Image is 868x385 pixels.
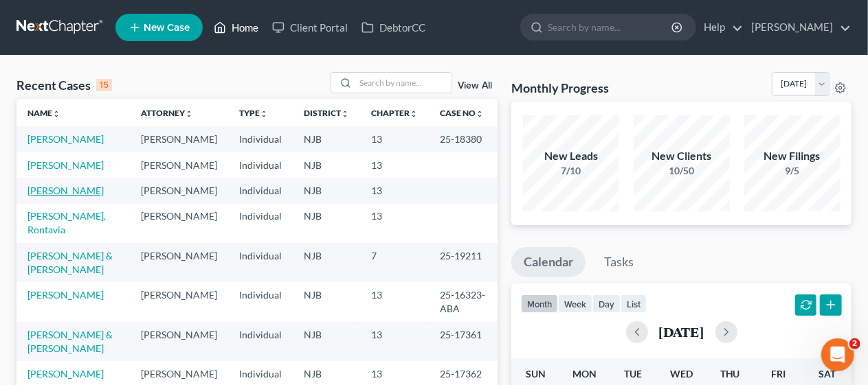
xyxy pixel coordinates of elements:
a: Attorneyunfold_more [141,108,193,118]
span: New Case [144,23,190,33]
h2: [DATE] [659,325,704,339]
a: [PERSON_NAME], Rontavia [27,210,106,235]
a: Nameunfold_more [27,108,60,118]
button: day [592,294,621,313]
a: Help [697,15,743,40]
td: Individual [228,152,293,178]
button: week [558,294,592,313]
input: Search by name... [355,73,452,93]
td: [PERSON_NAME] [130,204,228,243]
i: unfold_more [476,110,484,118]
a: View All [458,81,492,91]
div: New Filings [744,148,841,164]
div: 15 [96,79,112,91]
a: [PERSON_NAME] [27,159,104,171]
td: Individual [228,126,293,152]
td: [PERSON_NAME] [130,152,228,178]
a: [PERSON_NAME] [744,15,851,40]
td: [PERSON_NAME] [130,243,228,282]
a: Chapterunfold_more [371,108,418,118]
a: Tasks [592,247,646,277]
a: [PERSON_NAME] & [PERSON_NAME] [27,329,113,354]
td: 25-16323-ABA [429,282,498,321]
td: [PERSON_NAME] [130,178,228,203]
input: Search by name... [548,14,674,40]
td: 25-18380 [429,126,498,152]
a: Case Nounfold_more [440,108,484,118]
i: unfold_more [185,110,193,118]
a: Typeunfold_more [239,108,268,118]
td: [PERSON_NAME] [130,126,228,152]
td: 13 [360,126,429,152]
button: month [521,294,558,313]
td: Individual [228,204,293,243]
a: [PERSON_NAME] & [PERSON_NAME] [27,250,113,275]
span: Mon [572,368,597,380]
button: list [621,294,647,313]
i: unfold_more [341,110,349,118]
div: 7/10 [523,164,619,178]
span: Sat [819,368,836,380]
a: DebtorCC [355,15,432,40]
a: Districtunfold_more [304,108,349,118]
td: Individual [228,322,293,361]
td: 13 [360,204,429,243]
span: Thu [720,368,740,380]
span: 2 [849,338,860,349]
h3: Monthly Progress [511,80,609,96]
div: Recent Cases [16,77,112,93]
span: Fri [771,368,786,380]
td: 13 [360,322,429,361]
div: 10/50 [634,164,730,178]
i: unfold_more [410,110,418,118]
td: NJB [293,322,360,361]
a: Client Portal [265,15,355,40]
div: New Clients [634,148,730,164]
td: NJB [293,243,360,282]
div: 9/5 [744,164,841,178]
td: [PERSON_NAME] [130,322,228,361]
td: NJB [293,178,360,203]
td: Individual [228,282,293,321]
td: 7 [360,243,429,282]
td: NJB [293,204,360,243]
span: Wed [670,368,693,380]
a: Calendar [511,247,586,277]
td: 25-17361 [429,322,498,361]
span: Tue [624,368,642,380]
iframe: Intercom live chat [821,338,854,371]
td: NJB [293,126,360,152]
a: [PERSON_NAME] [27,368,104,380]
td: 13 [360,152,429,178]
td: [PERSON_NAME] [130,282,228,321]
td: 13 [360,178,429,203]
td: NJB [293,152,360,178]
a: [PERSON_NAME] [27,185,104,196]
td: 13 [360,282,429,321]
div: New Leads [523,148,619,164]
td: Individual [228,178,293,203]
td: 25-19211 [429,243,498,282]
td: NJB [293,282,360,321]
td: Individual [228,243,293,282]
i: unfold_more [260,110,268,118]
span: Sun [526,368,546,380]
a: [PERSON_NAME] [27,133,104,145]
a: Home [207,15,265,40]
i: unfold_more [52,110,60,118]
a: [PERSON_NAME] [27,289,104,301]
